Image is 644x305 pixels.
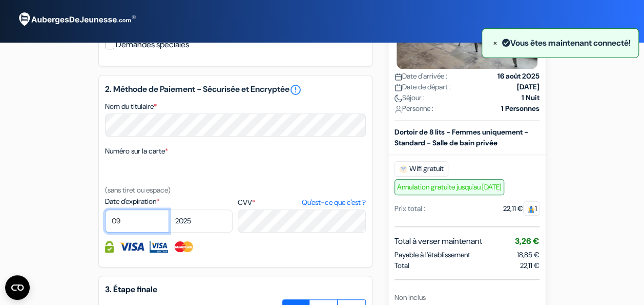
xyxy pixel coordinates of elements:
img: guest.svg [527,205,535,213]
strong: [DATE] [517,82,539,92]
b: Dortoir de 8 lits - Femmes uniquement - Standard - Salle de bain privée [394,127,528,147]
h5: 2. Méthode de Paiement - Sécurisée et Encryptée [105,84,366,96]
small: (sans tiret ou espace) [105,185,171,195]
img: calendar.svg [394,73,402,81]
a: Qu'est-ce que c'est ? [301,197,365,208]
span: 22,11 € [520,260,539,271]
span: Date d'arrivée : [394,71,447,82]
img: user_icon.svg [394,105,402,113]
img: Information de carte de crédit entièrement encryptée et sécurisée [105,241,114,253]
img: Visa [119,241,144,253]
span: × [493,37,497,48]
label: Date d'expiration [105,196,233,207]
span: 1 [523,201,539,216]
span: Date de départ : [394,82,451,92]
label: CVV [238,197,365,208]
label: Numéro sur la carte [105,146,168,157]
strong: 1 Personnes [501,103,539,114]
span: Wifi gratuit [394,161,448,177]
div: Non inclus [394,292,539,303]
img: free_wifi.svg [399,165,407,173]
button: CMP-Widget öffnen [5,275,30,300]
label: Nom du titulaire [105,101,157,112]
span: Payable à l’établissement [394,250,470,260]
img: Master Card [173,241,194,253]
img: Visa Electron [150,241,168,253]
span: Séjour : [394,92,425,103]
img: AubergesDeJeunesse.com [12,6,140,33]
span: 18,85 € [517,250,539,259]
div: Vous êtes maintenant connecté! [490,36,631,50]
img: calendar.svg [394,84,402,91]
img: moon.svg [394,94,402,102]
span: Personne : [394,103,433,114]
div: Prix total : [394,203,425,214]
h5: 3. Étape finale [105,284,366,294]
span: 3,26 € [515,236,539,246]
strong: 16 août 2025 [497,71,539,82]
label: Demandes spéciales [116,37,189,52]
strong: 1 Nuit [522,92,539,103]
span: Annulation gratuite jusqu'au [DATE] [394,179,504,195]
a: error_outline [289,84,302,96]
div: 22,11 € [503,203,539,214]
span: Total [394,260,409,271]
span: Total à verser maintenant [394,235,482,247]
